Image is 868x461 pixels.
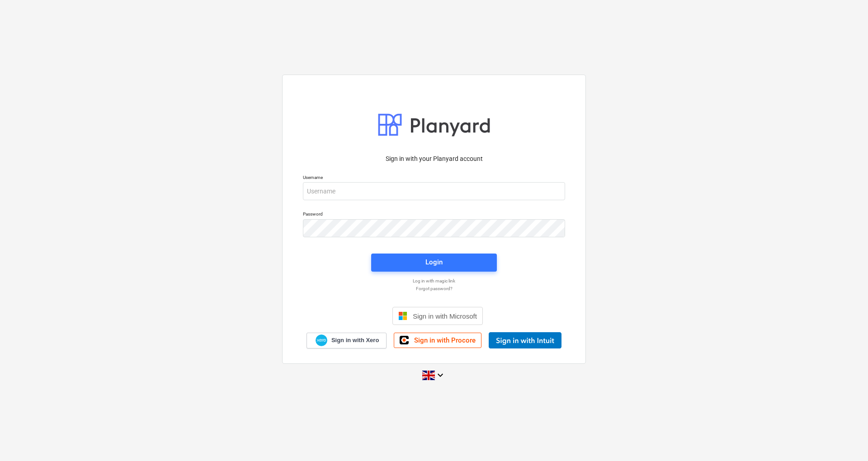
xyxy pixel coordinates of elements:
span: Sign in with Microsoft [413,312,477,320]
p: Sign in with your Planyard account [303,154,565,164]
img: Xero logo [316,334,327,347]
a: Sign in with Xero [307,333,387,348]
input: Username [303,182,565,200]
p: Password [303,211,565,219]
div: Login [425,256,443,268]
a: Sign in with Procore [394,333,481,348]
span: Sign in with Procore [414,336,476,344]
span: Sign in with Xero [331,336,379,344]
button: Login [371,254,497,272]
i: keyboard_arrow_down [435,370,446,381]
a: Forgot password? [298,286,570,292]
a: Log in with magic link [298,278,570,284]
p: Username [303,174,565,182]
img: Microsoft logo [398,311,407,320]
